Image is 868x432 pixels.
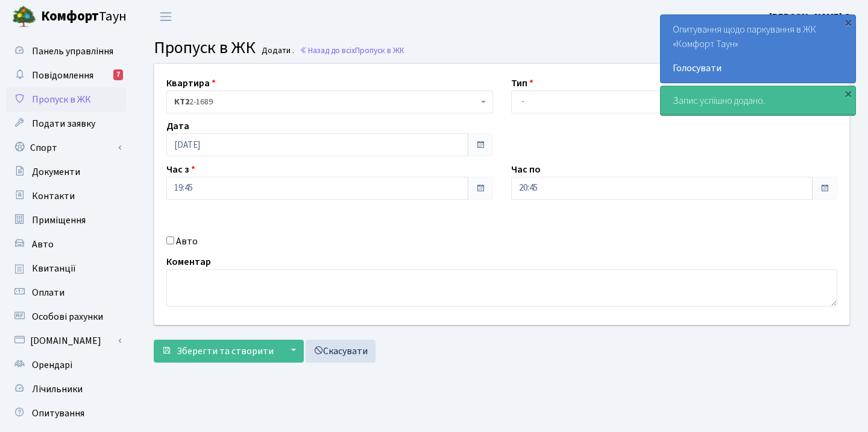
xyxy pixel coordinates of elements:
[32,165,80,179] span: Документи
[32,93,91,106] span: Пропуск в ЖК
[166,91,493,113] span: <b>КТ2</b>&nbsp;&nbsp;&nbsp;2-1689
[154,36,256,60] span: Пропуск в ЖК
[6,353,127,377] a: Орендарі
[166,119,189,133] label: Дата
[6,377,127,401] a: Лічильники
[6,184,127,208] a: Контакти
[306,340,376,363] a: Скасувати
[6,305,127,329] a: Особові рахунки
[32,117,95,130] span: Подати заявку
[32,383,83,396] span: Лічильники
[6,232,127,256] a: Авто
[32,45,113,58] span: Панель управління
[12,5,36,29] img: logo.png
[166,255,211,269] label: Коментар
[32,286,64,299] span: Оплати
[511,76,533,91] label: Тип
[6,401,127,425] a: Опитування
[661,86,855,115] div: Запис успішно додано.
[41,7,127,27] span: Таун
[6,136,127,160] a: Спорт
[769,10,854,24] a: [PERSON_NAME] О.
[174,96,478,108] span: <b>КТ2</b>&nbsp;&nbsp;&nbsp;2-1689
[355,45,404,56] span: Пропуск в ЖК
[32,214,86,227] span: Приміщення
[176,234,198,249] label: Авто
[32,407,84,420] span: Опитування
[769,10,854,24] b: [PERSON_NAME] О.
[6,160,127,184] a: Документи
[32,310,103,323] span: Особові рахунки
[174,96,189,108] b: КТ2
[6,208,127,232] a: Приміщення
[6,256,127,281] a: Квитанції
[6,63,127,87] a: Повідомлення7
[300,45,404,56] a: Назад до всіхПропуск в ЖК
[166,76,216,91] label: Квартира
[842,87,854,100] div: ×
[6,329,127,353] a: [DOMAIN_NAME]
[32,358,72,372] span: Орендарі
[32,238,54,251] span: Авто
[259,46,294,56] small: Додати .
[511,162,541,177] label: Час по
[113,69,123,80] div: 7
[6,112,127,136] a: Подати заявку
[32,189,75,203] span: Контакти
[673,61,843,75] a: Голосувати
[32,262,76,275] span: Квитанції
[41,7,99,26] b: Комфорт
[6,39,127,63] a: Панель управління
[661,15,855,83] div: Опитування щодо паркування в ЖК «Комфорт Таун»
[32,69,93,82] span: Повідомлення
[166,162,195,177] label: Час з
[177,345,274,358] span: Зберегти та створити
[154,340,281,363] button: Зберегти та створити
[6,87,127,112] a: Пропуск в ЖК
[151,7,181,27] button: Переключити навігацію
[6,281,127,305] a: Оплати
[842,16,854,28] div: ×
